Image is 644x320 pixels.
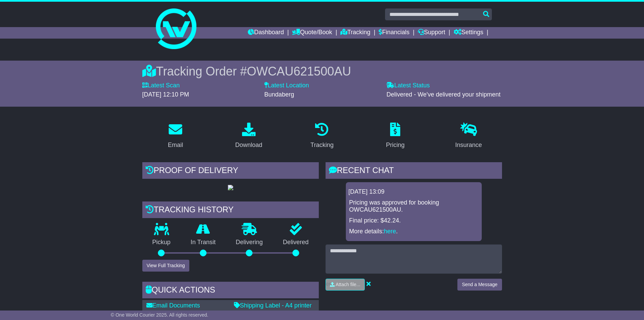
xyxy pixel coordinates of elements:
[264,82,309,89] label: Latest Location
[349,199,478,214] p: Pricing was approved for booking OWCAU621500AU.
[455,141,482,150] div: Insurance
[111,312,209,318] span: © One World Courier 2025. All rights reserved.
[386,141,405,150] div: Pricing
[142,260,189,272] button: View Full Tracking
[349,228,478,235] p: More details: .
[146,302,200,309] a: Email Documents
[386,82,430,89] label: Latest Status
[231,120,267,152] a: Download
[168,141,183,150] div: Email
[349,188,479,196] div: [DATE] 13:09
[248,27,284,39] a: Dashboard
[384,228,396,235] a: here
[142,64,502,79] div: Tracking Order #
[292,27,332,39] a: Quote/Book
[226,239,273,246] p: Delivering
[382,120,409,152] a: Pricing
[451,120,486,152] a: Insurance
[228,185,233,190] img: GetPodImage
[340,27,370,39] a: Tracking
[142,239,181,246] p: Pickup
[235,141,262,150] div: Download
[142,82,180,89] label: Latest Scan
[379,27,409,39] a: Financials
[326,162,502,180] div: RECENT CHAT
[264,91,294,98] span: Bundaberg
[247,64,351,78] span: OWCAU621500AU
[310,141,333,150] div: Tracking
[457,279,502,291] button: Send a Message
[142,91,189,98] span: [DATE] 12:10 PM
[454,27,483,39] a: Settings
[386,91,500,98] span: Delivered - We've delivered your shipment
[418,27,445,39] a: Support
[181,239,226,246] p: In Transit
[142,201,319,220] div: Tracking history
[349,217,478,225] p: Final price: $42.24.
[234,302,312,309] a: Shipping Label - A4 printer
[142,282,319,300] div: Quick Actions
[273,239,319,246] p: Delivered
[142,162,319,180] div: Proof of Delivery
[163,120,187,152] a: Email
[306,120,338,152] a: Tracking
